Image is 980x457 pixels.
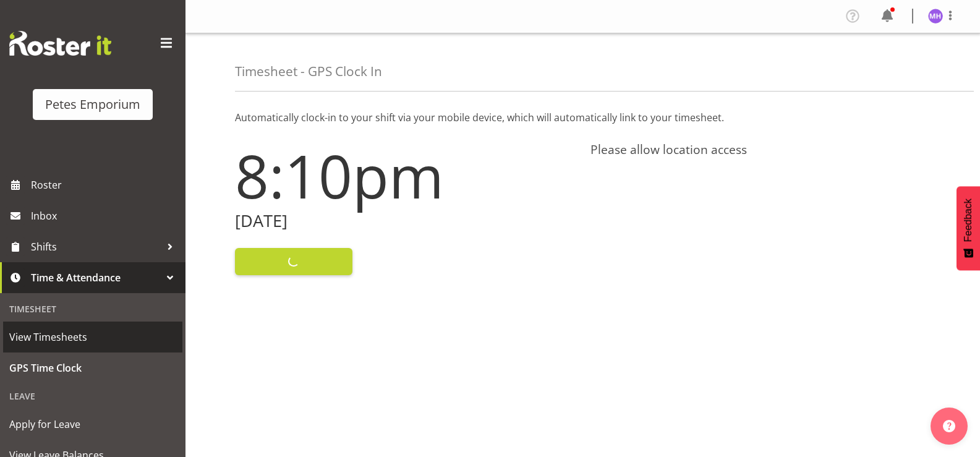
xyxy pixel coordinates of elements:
div: Petes Emporium [45,95,140,114]
p: Automatically clock-in to your shift via your mobile device, which will automatically link to you... [235,110,931,125]
div: Timesheet [3,296,182,322]
span: Time & Attendance [31,268,161,287]
span: GPS Time Clock [9,359,176,377]
a: GPS Time Clock [3,352,182,383]
span: Apply for Leave [9,415,176,434]
img: help-xxl-2.png [943,420,955,432]
a: View Timesheets [3,322,182,352]
img: mackenzie-halford4471.jpg [928,9,943,23]
span: Shifts [31,237,161,256]
h4: Timesheet - GPS Clock In [235,64,382,79]
span: Roster [31,176,179,194]
h4: Please allow location access [590,142,931,157]
span: Inbox [31,207,179,225]
a: Apply for Leave [3,409,182,440]
span: Feedback [963,199,974,242]
h2: [DATE] [235,211,576,231]
h1: 8:10pm [235,142,576,209]
img: Rosterit website logo [9,31,111,56]
div: Leave [3,383,182,409]
span: View Timesheets [9,328,176,346]
button: Feedback - Show survey [957,186,980,270]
